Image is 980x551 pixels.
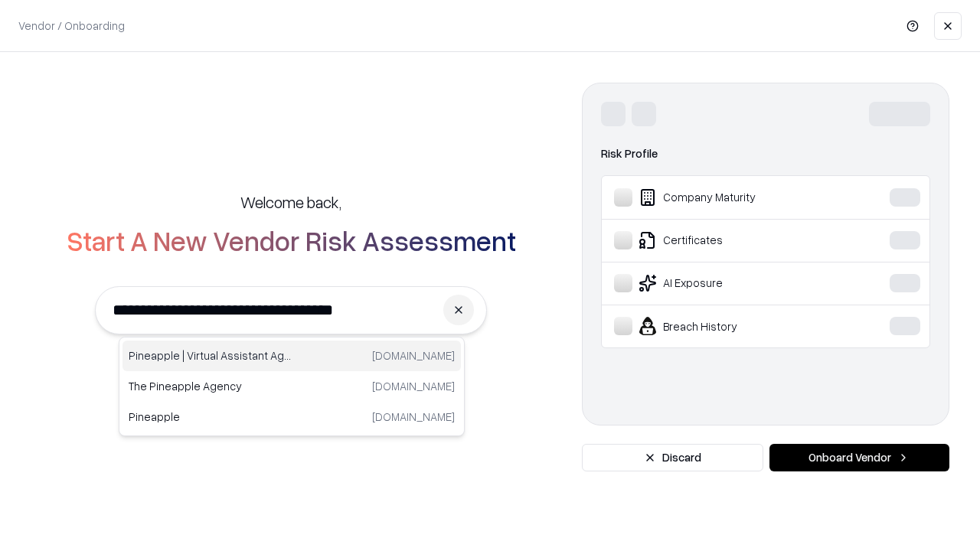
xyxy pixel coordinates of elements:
button: Discard [582,444,763,471]
p: [DOMAIN_NAME] [372,378,455,394]
p: Pineapple | Virtual Assistant Agency [129,347,292,364]
div: AI Exposure [614,274,843,292]
div: Certificates [614,231,843,249]
div: Risk Profile [601,145,930,163]
button: Onboard Vendor [769,444,949,471]
p: Vendor / Onboarding [18,18,125,34]
p: [DOMAIN_NAME] [372,409,455,425]
p: [DOMAIN_NAME] [372,347,455,364]
h2: Start A New Vendor Risk Assessment [67,225,516,256]
p: The Pineapple Agency [129,378,292,394]
div: Suggestions [119,337,465,436]
h5: Welcome back, [240,191,341,213]
div: Breach History [614,317,843,335]
p: Pineapple [129,409,292,425]
div: Company Maturity [614,188,843,207]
